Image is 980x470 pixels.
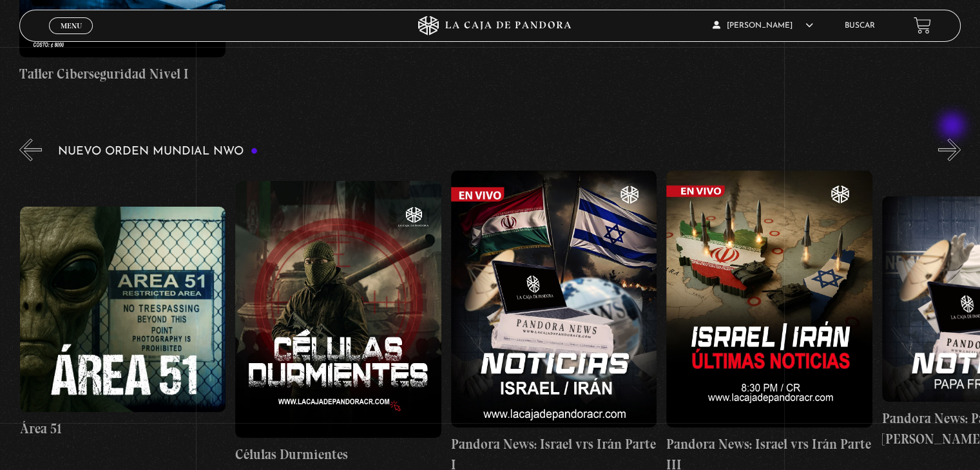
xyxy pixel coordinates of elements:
span: Menu [61,22,82,30]
span: Cerrar [56,32,86,41]
h4: Área 51 [20,418,226,439]
h3: Nuevo Orden Mundial NWO [58,146,258,158]
a: View your shopping cart [914,17,931,34]
a: Buscar [845,22,875,30]
span: [PERSON_NAME] [713,22,813,30]
button: Next [938,138,961,161]
h4: Taller Ciberseguridad Nivel I [19,64,225,84]
button: Previous [19,138,42,161]
h4: Células Durmientes [235,444,441,465]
